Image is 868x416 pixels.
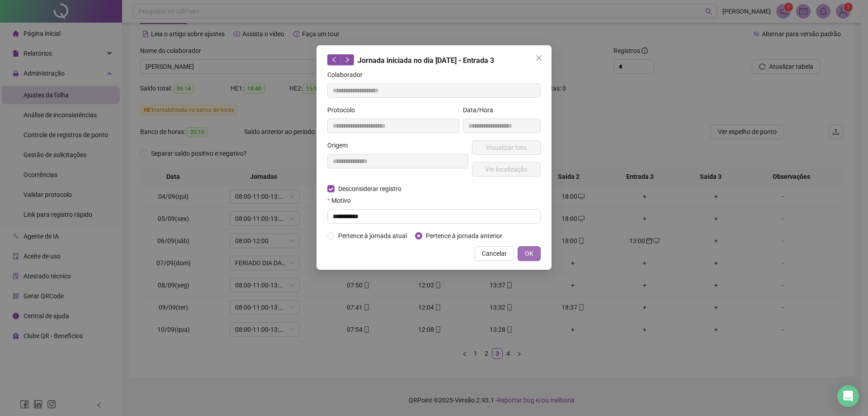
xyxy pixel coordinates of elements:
span: OK [525,249,533,258]
button: Close [532,51,546,65]
span: left [331,57,337,63]
span: close [535,54,542,62]
label: Origem [327,140,354,150]
span: Pertence à jornada atual [335,231,410,241]
div: Jornada iniciada no dia [DATE] - Entrada 3 [327,54,541,66]
span: Pertence à jornada anterior [422,231,506,241]
span: right [344,57,350,63]
label: Colaborador [327,70,368,80]
button: Visualizar foto [472,140,541,155]
label: Protocolo [327,105,361,115]
label: Data/Hora [463,105,499,115]
span: Desconsiderar registro [335,184,405,194]
button: right [340,54,354,65]
button: Ver localização [472,162,541,177]
label: Motivo [327,196,357,206]
div: Open Intercom Messenger [837,385,859,407]
button: OK [518,246,541,261]
button: Cancelar [475,246,514,261]
button: left [327,54,341,65]
span: Cancelar [482,249,507,258]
